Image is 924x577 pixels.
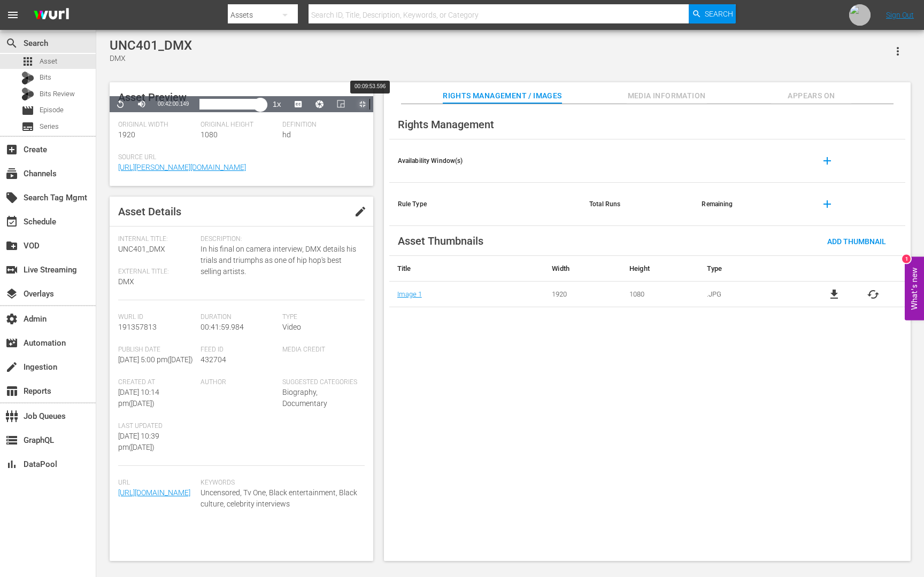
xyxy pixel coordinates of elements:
[199,99,260,110] div: Progress Bar
[40,121,59,132] span: Series
[118,268,195,276] span: External Title:
[354,205,367,218] span: edit
[118,388,159,408] span: [DATE] 10:14 pm ( [DATE] )
[398,118,494,131] span: Rights Management
[21,88,34,100] div: Bits Review
[40,105,64,115] span: Episode
[828,288,841,301] a: file_download
[5,215,18,228] span: Schedule
[5,37,18,50] span: Search
[21,72,34,84] div: Bits
[389,183,581,226] th: Rule Type
[693,183,805,226] th: Remaining
[348,199,373,224] button: edit
[443,89,561,103] span: Rights Management / Images
[118,432,159,451] span: [DATE] 10:39 pm ( [DATE] )
[201,235,359,244] span: Description:
[21,55,34,68] span: Asset
[814,191,840,217] button: add
[5,143,18,156] span: Create
[201,487,359,510] span: Uncensored, Tv One, Black entertainment, Black culture, celebrity interviews
[544,282,621,307] td: 1920
[118,313,195,322] span: Wurl Id
[110,53,192,64] div: DMX
[705,4,733,24] span: Search
[902,255,911,263] div: 1
[621,256,699,282] th: Height
[118,323,157,331] span: 191357813
[309,96,330,112] button: Jump To Time
[40,89,75,99] span: Bits Review
[627,89,707,103] span: Media Information
[330,96,352,112] button: Picture-in-Picture
[118,91,187,104] span: Asset Preview
[118,488,190,497] a: [URL][DOMAIN_NAME]
[5,337,18,349] span: Automation
[118,346,195,354] span: Publish Date
[389,256,544,282] th: Title
[21,120,34,133] span: Series
[201,355,226,364] span: 432704
[131,96,152,112] button: Mute
[40,56,57,67] span: Asset
[621,282,699,307] td: 1080
[5,458,18,471] span: DataPool
[201,323,244,331] span: 00:41:59.984
[389,139,581,183] th: Availability Window(s)
[819,231,895,251] button: Add Thumbnail
[282,323,301,331] span: Video
[110,96,131,112] button: Replay
[867,288,880,301] button: cached
[5,385,18,397] span: Reports
[201,130,218,139] span: 1080
[819,237,895,246] span: Add Thumbnail
[110,38,192,53] div: UNC401_DMX
[821,154,834,167] span: add
[5,434,18,447] span: GraphQL
[118,479,195,487] span: Url
[288,96,309,112] button: Captions
[5,191,18,204] span: Search Tag Mgmt
[282,388,327,408] span: Biography, Documentary
[5,361,18,373] span: Ingestion
[118,163,246,171] a: [URL][PERSON_NAME][DOMAIN_NAME]
[581,183,693,226] th: Total Runs
[5,287,18,300] span: Overlays
[118,355,193,364] span: [DATE] 5:00 pm ( [DATE] )
[158,101,189,107] span: 00:42:00.149
[5,313,18,325] span: Admin
[282,130,291,139] span: hd
[771,89,851,103] span: Appears On
[282,121,359,129] span: Definition
[21,104,34,117] span: Episode
[118,245,165,253] span: UNC401_DMX
[118,121,195,129] span: Original Width
[118,153,359,162] span: Source Url
[118,277,134,286] span: DMX
[5,410,18,423] span: Job Queues
[201,244,359,277] span: In his final on camera interview, DMX details his trials and triumphs as one of hip hop's best se...
[352,96,373,112] button: Exit Fullscreen
[118,378,195,387] span: Created At
[821,198,834,210] span: add
[201,479,359,487] span: Keywords
[40,72,51,83] span: Bits
[118,205,181,218] span: Asset Details
[118,130,135,139] span: 1920
[26,3,77,28] img: ans4CAIJ8jUAAAAAAAAAAAAAAAAAAAAAAAAgQb4GAAAAAAAAAAAAAAAAAAAAAAAAJMjXAAAAAAAAAAAAAAAAAAAAAAAAgAT5G...
[282,346,359,354] span: Media Credit
[201,313,278,322] span: Duration
[814,148,840,174] button: add
[544,256,621,282] th: Width
[699,282,802,307] td: .JPG
[201,378,278,387] span: Author
[397,290,422,298] a: Image 1
[699,256,802,282] th: Type
[398,235,483,247] span: Asset Thumbnails
[5,167,18,180] span: Channels
[5,263,18,276] span: Live Streaming
[118,422,195,431] span: Last Updated
[118,235,195,244] span: Internal Title:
